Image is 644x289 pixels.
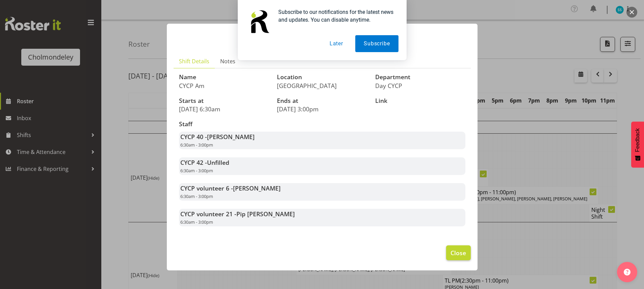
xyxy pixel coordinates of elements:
[273,8,398,24] div: Subscribe to our notifications for the latest news and updates. You can disable anytime.
[277,82,367,89] p: [GEOGRAPHIC_DATA]
[220,57,235,65] span: Notes
[180,142,213,148] span: 6:30am - 3:00pm
[179,57,209,65] span: Shift Details
[450,248,466,257] span: Close
[180,168,213,174] span: 6:30am - 3:00pm
[277,105,367,113] p: [DATE] 3:00pm
[321,35,352,52] button: Later
[233,184,281,192] span: [PERSON_NAME]
[179,105,269,113] p: [DATE] 6:30am
[375,74,465,81] h3: Department
[635,128,641,152] span: Feedback
[179,121,465,128] h3: Staff
[179,97,269,104] h3: Starts at
[180,219,213,225] span: 6:30am - 3:00pm
[207,133,255,141] span: [PERSON_NAME]
[631,121,644,168] button: Feedback - Show survey
[180,184,281,192] strong: CYCP volunteer 6 -
[179,74,269,81] h3: Name
[179,82,269,89] p: CYCP Am
[236,210,295,218] span: Pip [PERSON_NAME]
[180,133,255,141] strong: CYCP 40 -
[375,82,465,89] p: Day CYCP
[624,269,630,275] img: help-xxl-2.png
[446,245,470,260] button: Close
[180,210,295,218] strong: CYCP volunteer 21 -
[277,97,367,104] h3: Ends at
[207,158,229,166] span: Unfilled
[277,74,367,81] h3: Location
[375,97,465,104] h3: Link
[355,35,398,52] button: Subscribe
[180,158,229,166] strong: CYCP 42 -
[180,193,213,199] span: 6:30am - 3:00pm
[246,8,273,35] img: notification icon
